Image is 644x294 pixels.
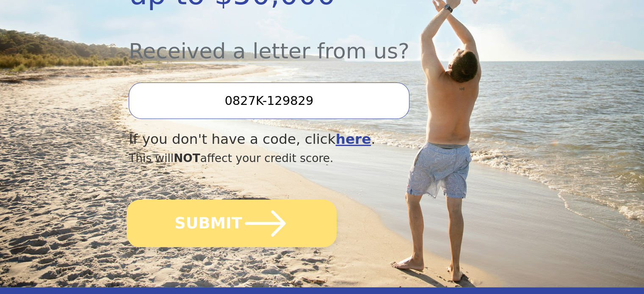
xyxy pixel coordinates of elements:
[127,200,337,247] button: SUBMIT
[129,82,409,119] input: Enter your Offer Code:
[129,16,457,67] div: Received a letter from us?
[129,129,457,150] div: If you don't have a code, click .
[129,150,457,167] div: This will affect your credit score.
[336,131,371,147] a: here
[174,151,200,165] span: NOT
